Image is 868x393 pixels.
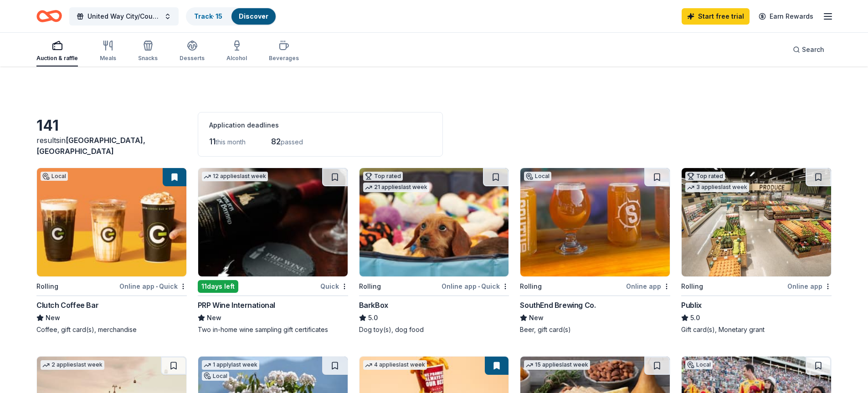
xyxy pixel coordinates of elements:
img: Image for Publix [682,168,831,276]
a: Home [36,5,62,27]
div: Two in-home wine sampling gift certificates [198,325,348,334]
div: Top rated [363,172,403,181]
div: Local [524,172,551,181]
div: 141 [36,117,187,135]
div: Quick [320,281,348,292]
div: Rolling [359,281,381,292]
div: Desserts [180,55,205,62]
span: New [529,312,544,323]
span: United Way City/County Campaign 2025 [87,11,160,22]
button: Track· 15Discover [186,7,277,26]
div: 12 applies last week [202,172,268,181]
a: Track· 15 [194,12,222,20]
span: this month [216,138,246,146]
img: Image for SouthEnd Brewing Co. [520,168,670,276]
div: Local [41,172,68,181]
div: Dog toy(s), dog food [359,325,509,334]
div: Application deadlines [209,120,431,131]
button: Meals [100,36,116,66]
div: Clutch Coffee Bar [36,300,98,311]
div: Auction & raffle [36,55,78,62]
button: United Way City/County Campaign 2025 [69,7,179,26]
button: Auction & raffle [36,36,78,66]
div: 2 applies last week [41,360,104,370]
span: [GEOGRAPHIC_DATA], [GEOGRAPHIC_DATA] [36,136,145,156]
div: Publix [681,300,702,311]
div: 3 applies last week [685,183,749,192]
div: 21 applies last week [363,183,429,192]
div: 1 apply last week [202,360,259,370]
div: Local [685,360,713,369]
a: Image for PublixTop rated3 applieslast weekRollingOnline appPublix5.0Gift card(s), Monetary grant [681,168,832,334]
span: New [46,312,60,323]
div: Beverages [269,55,299,62]
a: Image for BarkBoxTop rated21 applieslast weekRollingOnline app•QuickBarkBox5.0Dog toy(s), dog food [359,168,509,334]
span: in [36,136,145,156]
div: Online app [626,281,670,292]
div: Rolling [36,281,58,292]
span: 11 [209,137,216,146]
div: BarkBox [359,300,388,311]
div: Online app Quick [442,281,509,292]
a: Start free trial [682,8,750,25]
a: Image for SouthEnd Brewing Co.LocalRollingOnline appSouthEnd Brewing Co.NewBeer, gift card(s) [520,168,670,334]
div: 4 applies last week [363,360,427,370]
span: 5.0 [690,312,700,323]
a: Image for Clutch Coffee BarLocalRollingOnline app•QuickClutch Coffee BarNewCoffee, gift card(s), ... [36,168,187,334]
div: Online app Quick [119,281,187,292]
a: Image for PRP Wine International12 applieslast week11days leftQuickPRP Wine InternationalNewTwo i... [198,168,348,334]
img: Image for PRP Wine International [198,168,348,276]
div: PRP Wine International [198,300,275,311]
span: New [207,312,221,323]
div: Beer, gift card(s) [520,325,670,334]
div: Snacks [138,55,158,62]
button: Snacks [138,36,158,66]
span: • [156,283,158,290]
div: 11 days left [198,280,238,293]
div: Top rated [685,172,725,181]
button: Search [786,41,832,59]
div: Online app [787,281,832,292]
span: • [478,283,480,290]
a: Discover [239,12,268,20]
div: Coffee, gift card(s), merchandise [36,325,187,334]
div: SouthEnd Brewing Co. [520,300,596,311]
div: Gift card(s), Monetary grant [681,325,832,334]
div: results [36,135,187,157]
button: Alcohol [226,36,247,66]
span: 5.0 [368,312,378,323]
div: Meals [100,55,116,62]
button: Beverages [269,36,299,66]
div: Alcohol [226,55,247,62]
div: Rolling [520,281,542,292]
span: passed [281,138,303,146]
span: 82 [271,137,281,146]
a: Earn Rewards [753,8,819,25]
button: Desserts [180,36,205,66]
div: Rolling [681,281,703,292]
div: Local [202,372,229,381]
span: Search [802,44,824,55]
div: 15 applies last week [524,360,590,370]
img: Image for BarkBox [360,168,509,276]
img: Image for Clutch Coffee Bar [37,168,186,276]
